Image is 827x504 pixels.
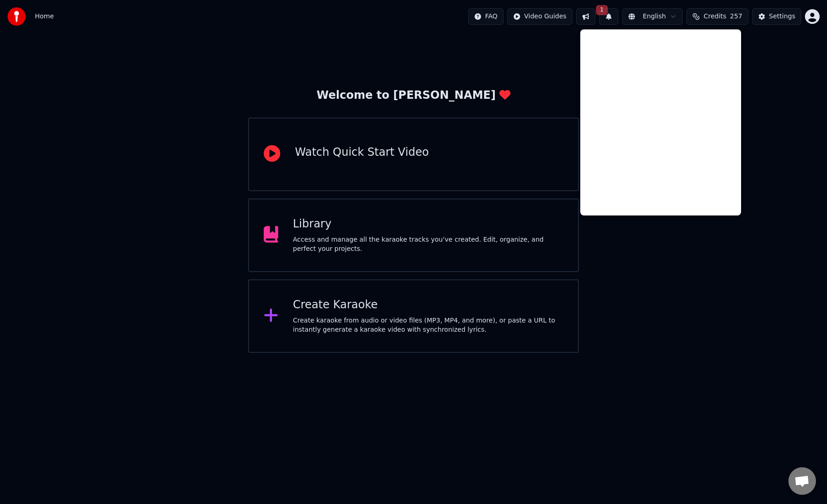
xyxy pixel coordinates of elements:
[317,88,510,103] div: Welcome to [PERSON_NAME]
[788,467,816,495] a: Open chat
[599,8,618,25] button: 1
[295,145,429,160] div: Watch Quick Start Video
[703,12,726,21] span: Credits
[35,12,54,21] nav: breadcrumb
[730,12,742,21] span: 257
[686,8,748,25] button: Credits257
[507,8,572,25] button: Video Guides
[769,12,795,21] div: Settings
[468,8,504,25] button: FAQ
[293,298,564,312] div: Create Karaoke
[293,217,564,232] div: Library
[35,12,54,21] span: Home
[293,316,564,334] div: Create karaoke from audio or video files (MP3, MP4, and more), or paste a URL to instantly genera...
[293,235,564,254] div: Access and manage all the karaoke tracks you’ve created. Edit, organize, and perfect your projects.
[7,7,26,26] img: youka
[596,5,608,15] span: 1
[752,8,801,25] button: Settings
